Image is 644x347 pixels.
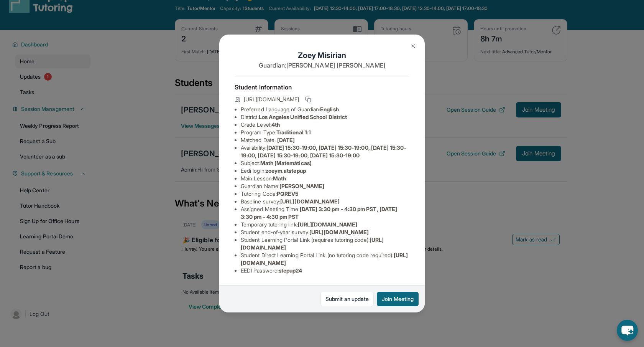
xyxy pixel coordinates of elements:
a: Submit an update [320,292,374,306]
li: Assigned Meeting Time : [241,205,409,221]
li: Availability: [241,144,409,159]
span: 4th [271,121,280,128]
span: [URL][DOMAIN_NAME] [298,221,357,228]
li: Tutoring Code : [241,190,409,198]
li: Preferred Language of Guardian: [241,106,409,113]
span: [URL][DOMAIN_NAME] [309,229,369,235]
span: [DATE] 3:30 pm - 4:30 pm PST, [DATE] 3:30 pm - 4:30 pm PST [241,206,397,220]
li: Baseline survey : [241,198,409,205]
li: Eedi login : [241,167,409,175]
span: [URL][DOMAIN_NAME] [280,198,340,205]
li: Guardian Name : [241,182,409,190]
button: Copy link [304,95,313,104]
li: Program Type: [241,129,409,136]
h1: Zoey Misirian [235,50,409,61]
li: Temporary tutoring link : [241,221,409,228]
li: EEDI Password : [241,267,409,274]
span: English [320,106,339,112]
li: Student Learning Portal Link (requires tutoring code) : [241,236,409,251]
span: Math (Matemáticas) [260,160,312,166]
li: Subject : [241,159,409,167]
span: PQREV5 [277,190,298,197]
li: Matched Date: [241,136,409,144]
li: Student end-of-year survey : [241,228,409,236]
span: [URL][DOMAIN_NAME] [244,96,299,103]
span: Los Angeles Unified School District [259,114,347,120]
span: [PERSON_NAME] [279,183,324,189]
p: Guardian: [PERSON_NAME] [PERSON_NAME] [235,61,409,70]
img: Close Icon [410,43,416,49]
span: Math [273,175,286,182]
span: stepup24 [279,267,302,274]
span: [DATE] 15:30-19:00, [DATE] 15:30-19:00, [DATE] 15:30-19:00, [DATE] 15:30-19:00, [DATE] 15:30-19:00 [241,144,406,159]
li: District: [241,113,409,121]
button: chat-button [617,320,638,341]
li: Main Lesson : [241,175,409,182]
span: [DATE] [277,137,295,143]
li: Student Direct Learning Portal Link (no tutoring code required) : [241,251,409,267]
li: Grade Level: [241,121,409,129]
span: Traditional 1:1 [276,129,311,135]
span: zoeym.atstepup [266,167,306,174]
button: Join Meeting [377,292,419,306]
h4: Student Information [235,83,409,92]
